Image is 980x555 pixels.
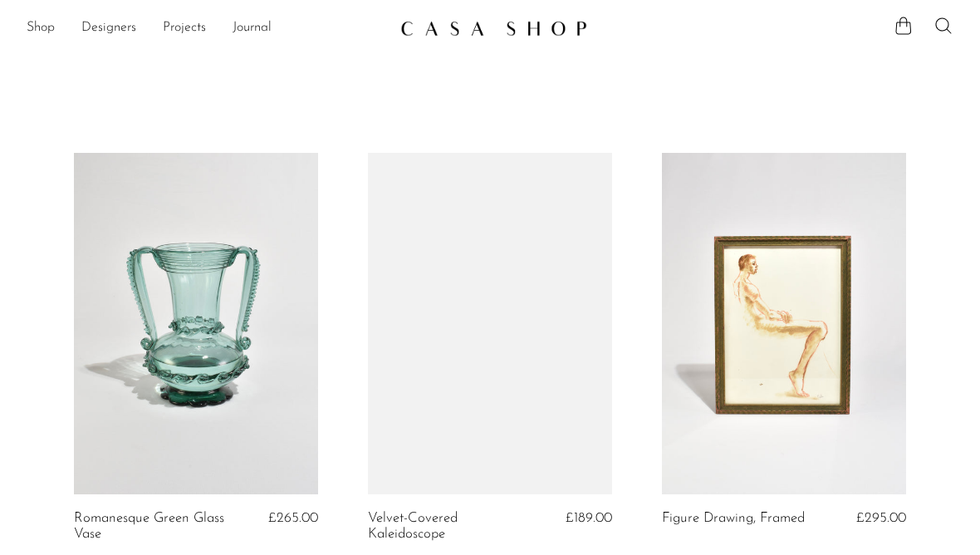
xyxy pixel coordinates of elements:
ul: NEW HEADER MENU [27,14,387,42]
a: Projects [163,17,206,39]
a: Designers [81,17,136,39]
span: £265.00 [268,511,318,525]
span: £295.00 [856,511,906,525]
a: Figure Drawing, Framed [662,511,805,526]
a: Velvet-Covered Kaleidoscope [368,511,529,542]
a: Shop [27,17,55,39]
nav: Desktop navigation [27,14,387,42]
a: Romanesque Green Glass Vase [74,511,235,542]
a: Journal [233,17,272,39]
span: £189.00 [566,511,612,525]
